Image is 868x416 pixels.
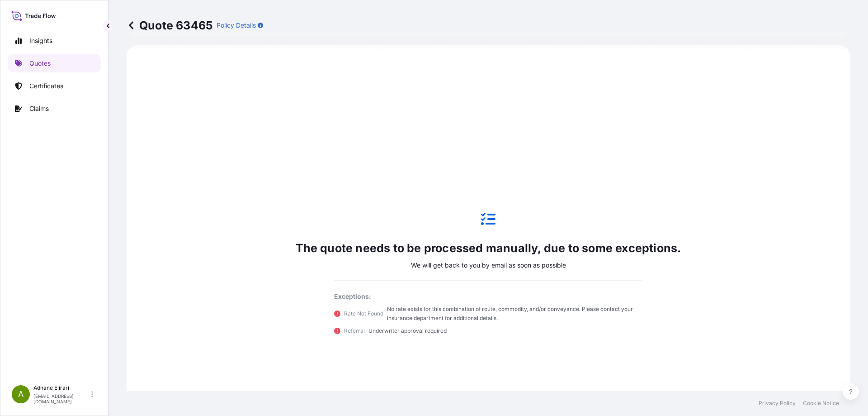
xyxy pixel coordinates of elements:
p: [EMAIL_ADDRESS][DOMAIN_NAME] [33,393,90,404]
a: Privacy Policy [759,400,796,407]
p: Underwriter approval required [368,326,447,335]
a: Certificates [8,77,101,95]
a: Quotes [8,54,101,72]
p: Claims [29,104,49,113]
p: Insights [29,36,52,45]
p: The quote needs to be processed manually, due to some exceptions. [296,241,681,255]
p: No rate exists for this combination of route, commodity, and/or conveyance. Please contact your i... [387,305,642,323]
p: Policy Details [217,21,256,30]
span: A [18,390,24,399]
a: Insights [8,32,101,50]
p: Exceptions: [334,292,642,301]
p: Quote 63465 [127,18,213,33]
p: Certificates [29,81,63,91]
p: We will get back to you by email as soon as possible [411,261,566,270]
a: Cookie Notice [803,400,839,407]
p: Referral [344,326,365,335]
p: Quotes [29,59,51,68]
p: Rate Not Found [344,309,383,318]
p: Adnane Elirari [33,384,90,392]
a: Claims [8,100,101,118]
